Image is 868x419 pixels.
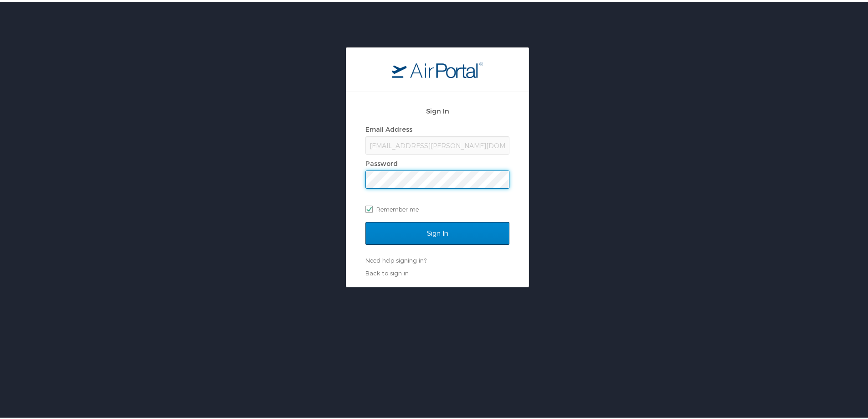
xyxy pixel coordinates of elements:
label: Remember me [365,201,509,214]
label: Email Address [365,124,412,131]
img: logo [392,60,483,76]
a: Back to sign in [365,268,409,275]
input: Sign In [365,220,509,243]
a: Need help signing in? [365,255,426,262]
label: Password [365,158,398,166]
h2: Sign In [365,104,509,114]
